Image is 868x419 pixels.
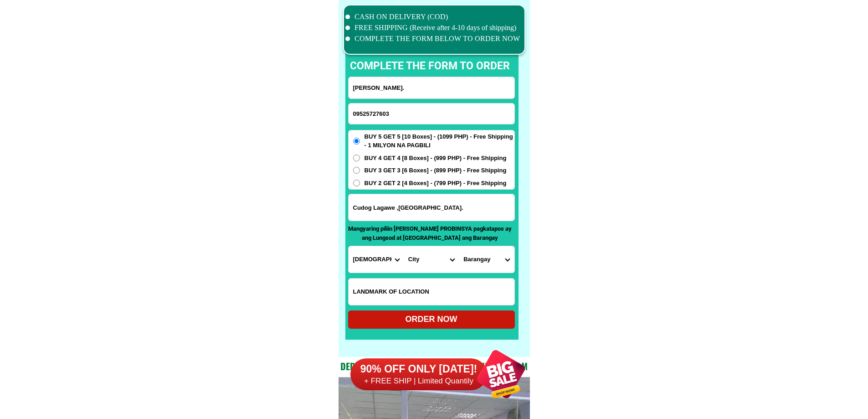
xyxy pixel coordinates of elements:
span: BUY 5 GET 5 [10 Boxes] - (1099 PHP) - Free Shipping - 1 MILYON NA PAGBILI [365,132,514,150]
input: BUY 3 GET 3 [6 Boxes] - (899 PHP) - Free Shipping [353,167,360,174]
li: FREE SHIPPING (Receive after 4-10 days of shipping) [345,22,520,33]
input: BUY 4 GET 4 [8 Boxes] - (999 PHP) - Free Shipping [353,155,360,161]
h2: Dedicated and professional consulting team [339,359,530,373]
input: Input address [349,194,514,221]
li: CASH ON DELIVERY (COD) [345,11,520,22]
p: Mangyaring piliin [PERSON_NAME] PROBINSYA pagkatapos ay ang Lungsod at [GEOGRAPHIC_DATA] ang Bara... [348,224,512,242]
input: Input full_name [349,77,514,98]
h6: 90% OFF ONLY [DATE]! [350,362,487,376]
select: Select commune [459,246,514,273]
input: BUY 2 GET 2 [4 Boxes] - (799 PHP) - Free Shipping [353,180,360,186]
span: BUY 3 GET 3 [6 Boxes] - (899 PHP) - Free Shipping [365,166,507,175]
select: Select district [404,246,459,273]
input: Input LANDMARKOFLOCATION [349,279,514,305]
p: complete the form to order [341,58,519,74]
input: Input phone_number [349,103,514,124]
div: ORDER NOW [348,313,515,326]
span: BUY 4 GET 4 [8 Boxes] - (999 PHP) - Free Shipping [365,154,507,163]
h6: + FREE SHIP | Limited Quantily [350,376,487,386]
input: BUY 5 GET 5 [10 Boxes] - (1099 PHP) - Free Shipping - 1 MILYON NA PAGBILI [353,138,360,145]
span: BUY 2 GET 2 [4 Boxes] - (799 PHP) - Free Shipping [365,179,507,188]
li: COMPLETE THE FORM BELOW TO ORDER NOW [345,33,520,44]
select: Select province [349,246,404,273]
